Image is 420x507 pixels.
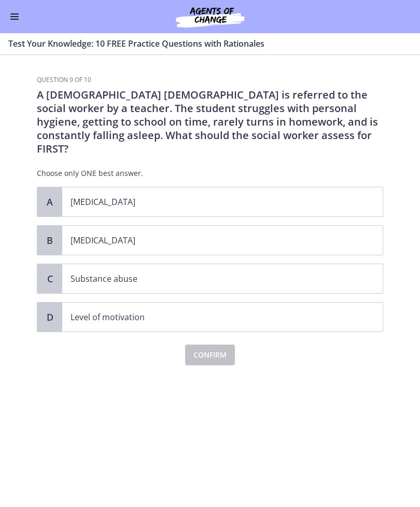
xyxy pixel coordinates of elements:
p: Substance abuse [71,272,354,285]
span: D [44,311,56,323]
img: Agents of Change Social Work Test Prep [148,4,272,29]
span: B [44,234,56,246]
p: A [DEMOGRAPHIC_DATA] [DEMOGRAPHIC_DATA] is referred to the social worker by a teacher. The studen... [37,88,383,156]
p: [MEDICAL_DATA] [71,234,354,246]
h3: Test Your Knowledge: 10 FREE Practice Questions with Rationales [8,37,399,50]
p: Choose only ONE best answer. [37,168,383,179]
span: C [44,272,56,285]
p: [MEDICAL_DATA] [71,196,354,208]
button: Enable menu [8,10,21,23]
p: Level of motivation [71,311,354,323]
span: Confirm [193,349,227,361]
h3: Question 9 of 10 [37,76,383,84]
button: Confirm [185,345,235,365]
span: A [44,196,56,208]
